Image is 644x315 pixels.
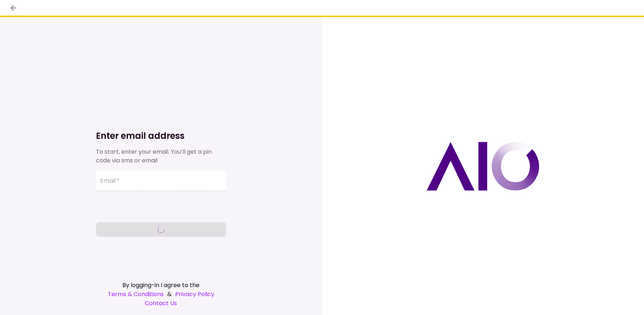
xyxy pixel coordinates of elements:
[108,290,164,299] a: Terms & Conditions
[96,290,226,299] div: &
[7,2,20,14] button: back
[175,290,214,299] a: Privacy Policy
[96,281,226,290] div: By logging-in I agree to the
[96,299,226,308] a: Contact Us
[426,142,539,191] img: AIO logo
[96,148,226,165] div: To start, enter your email. You’ll get a pin code via sms or email
[96,130,226,142] h1: Enter email address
